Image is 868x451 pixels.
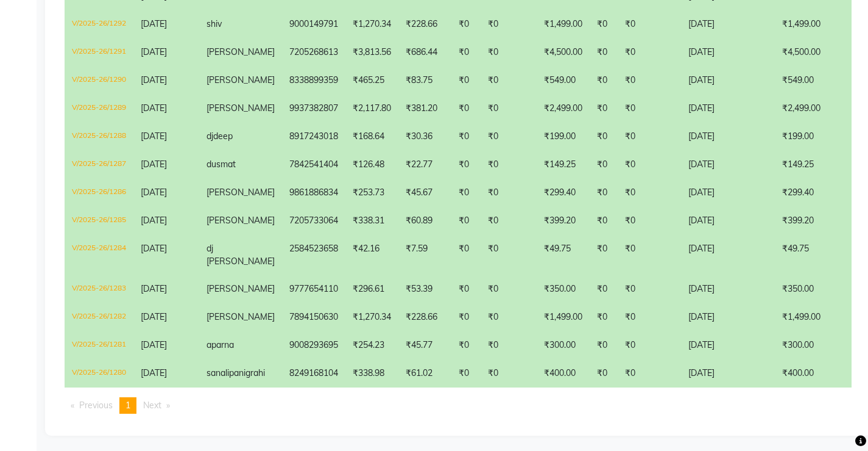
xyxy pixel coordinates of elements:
[590,207,618,235] td: ₹0
[345,331,398,359] td: ₹254.23
[345,95,398,123] td: ₹2,117.80
[481,151,537,179] td: ₹0
[206,131,213,142] span: dj
[590,151,618,179] td: ₹0
[537,303,590,331] td: ₹1,499.00
[590,235,618,275] td: ₹0
[451,179,481,207] td: ₹0
[398,235,451,275] td: ₹7.59
[65,397,852,414] nav: Pagination
[481,235,537,275] td: ₹0
[345,38,398,67] td: ₹3,813.56
[451,67,481,95] td: ₹0
[141,243,167,254] span: [DATE]
[537,207,590,235] td: ₹399.20
[206,311,275,322] span: [PERSON_NAME]
[537,10,590,38] td: ₹1,499.00
[451,275,481,303] td: ₹0
[143,400,161,411] span: Next
[345,123,398,151] td: ₹168.64
[681,123,775,151] td: [DATE]
[481,179,537,207] td: ₹0
[618,38,681,67] td: ₹0
[345,10,398,38] td: ₹1,270.34
[481,67,537,95] td: ₹0
[398,38,451,67] td: ₹686.44
[537,95,590,123] td: ₹2,499.00
[451,10,481,38] td: ₹0
[681,235,775,275] td: [DATE]
[206,187,275,198] span: [PERSON_NAME]
[618,275,681,303] td: ₹0
[451,123,481,151] td: ₹0
[481,275,537,303] td: ₹0
[481,359,537,388] td: ₹0
[590,67,618,95] td: ₹0
[282,95,345,123] td: 9937382807
[345,235,398,275] td: ₹42.16
[681,10,775,38] td: [DATE]
[681,38,775,67] td: [DATE]
[65,359,133,388] td: V/2025-26/1280
[125,400,130,411] span: 1
[282,179,345,207] td: 9861886834
[537,179,590,207] td: ₹299.40
[282,123,345,151] td: 8917243018
[206,74,275,85] span: [PERSON_NAME]
[618,123,681,151] td: ₹0
[141,131,167,142] span: [DATE]
[590,179,618,207] td: ₹0
[229,367,265,378] span: panigrahi
[79,400,113,411] span: Previous
[206,339,234,350] span: aparna
[590,10,618,38] td: ₹0
[282,275,345,303] td: 9777654110
[141,103,167,114] span: [DATE]
[451,151,481,179] td: ₹0
[618,303,681,331] td: ₹0
[618,207,681,235] td: ₹0
[481,123,537,151] td: ₹0
[618,95,681,123] td: ₹0
[398,303,451,331] td: ₹228.66
[537,235,590,275] td: ₹49.75
[282,207,345,235] td: 7205733064
[65,67,133,95] td: V/2025-26/1290
[398,67,451,95] td: ₹83.75
[481,207,537,235] td: ₹0
[345,67,398,95] td: ₹465.25
[590,359,618,388] td: ₹0
[65,179,133,207] td: V/2025-26/1286
[451,331,481,359] td: ₹0
[681,67,775,95] td: [DATE]
[451,207,481,235] td: ₹0
[65,38,133,67] td: V/2025-26/1291
[681,359,775,388] td: [DATE]
[398,151,451,179] td: ₹22.77
[206,18,222,29] span: shiv
[398,179,451,207] td: ₹45.67
[141,215,167,226] span: [DATE]
[345,303,398,331] td: ₹1,270.34
[618,10,681,38] td: ₹0
[141,187,167,198] span: [DATE]
[537,359,590,388] td: ₹400.00
[681,275,775,303] td: [DATE]
[537,123,590,151] td: ₹199.00
[206,243,275,267] span: dj [PERSON_NAME]
[398,359,451,388] td: ₹61.02
[590,38,618,67] td: ₹0
[398,207,451,235] td: ₹60.89
[537,331,590,359] td: ₹300.00
[618,67,681,95] td: ₹0
[537,151,590,179] td: ₹149.25
[618,331,681,359] td: ₹0
[681,331,775,359] td: [DATE]
[141,311,167,322] span: [DATE]
[618,359,681,388] td: ₹0
[141,367,167,378] span: [DATE]
[206,103,275,114] span: [PERSON_NAME]
[481,331,537,359] td: ₹0
[481,38,537,67] td: ₹0
[206,283,275,294] span: [PERSON_NAME]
